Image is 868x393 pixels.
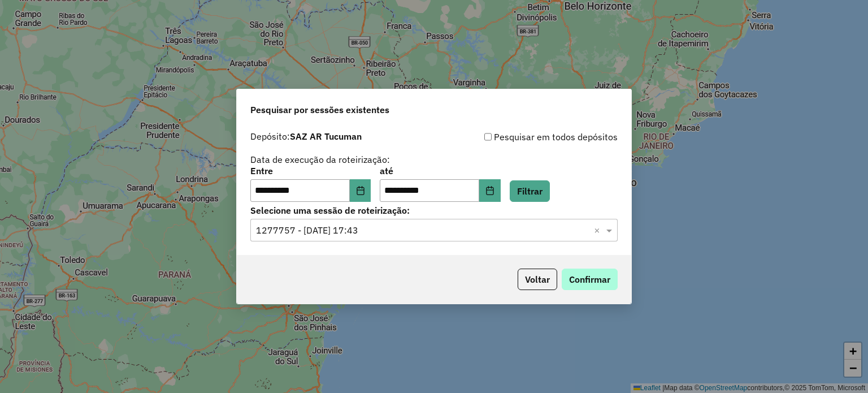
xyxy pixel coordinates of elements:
[518,269,557,290] button: Voltar
[434,130,618,144] div: Pesquisar em todos depósitos
[250,204,618,217] label: Selecione uma sessão de roteirização:
[510,180,550,202] button: Filtrar
[562,269,618,290] button: Confirmar
[250,129,362,143] label: Depósito:
[380,164,500,178] label: até
[250,164,371,178] label: Entre
[250,103,389,116] span: Pesquisar por sessões existentes
[594,223,604,237] span: Clear all
[250,153,390,166] label: Data de execução da roteirização:
[350,179,371,202] button: Choose Date
[479,179,501,202] button: Choose Date
[290,131,362,142] strong: SAZ AR Tucuman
